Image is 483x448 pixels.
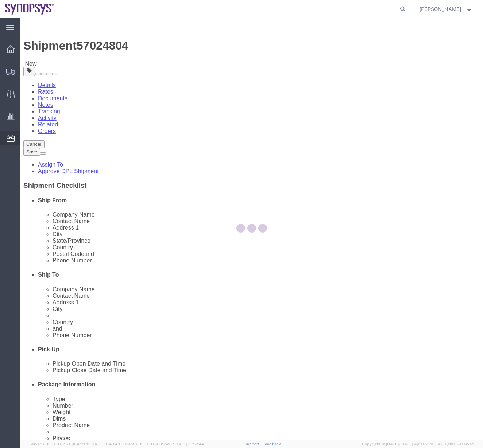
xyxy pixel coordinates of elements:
[420,5,461,13] span: Caleb Jackson
[362,441,474,447] span: Copyright © [DATE]-[DATE] Agistix Inc., All Rights Reserved
[174,442,204,446] span: [DATE] 10:52:44
[90,442,120,446] span: [DATE] 10:43:43
[262,442,281,446] a: Feedback
[244,442,263,446] a: Support
[123,442,204,446] span: Client: 2025.20.0-035ba07
[29,442,120,446] span: Server: 2025.20.0-970904bc0f3
[5,4,54,15] img: logo
[419,5,473,13] button: [PERSON_NAME]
